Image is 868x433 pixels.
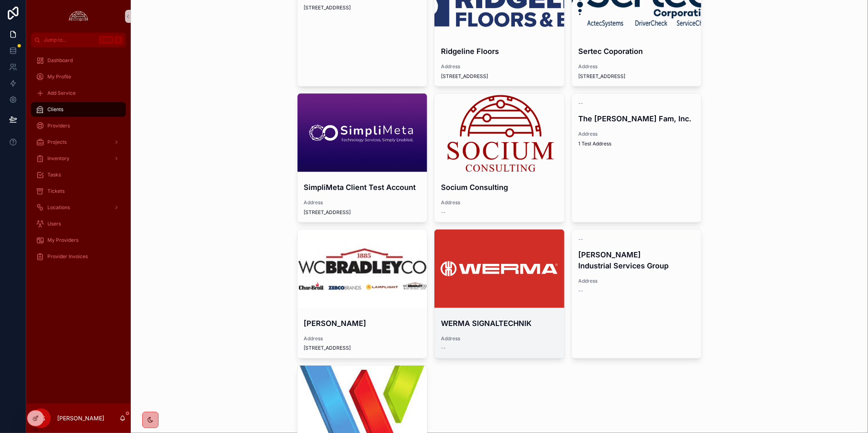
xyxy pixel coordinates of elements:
div: Untitled-design-2024-08-07T191126.650-min.png [298,94,427,172]
a: Dashboard [31,53,126,68]
span: -- [578,236,583,243]
a: SimpliMeta Client Test AccountAddress[STREET_ADDRESS] [297,93,428,223]
div: WC-Bradley-Co-Logo.png [298,230,427,308]
span: Projects [47,139,67,145]
h4: Ridgeline Floors [441,46,558,57]
p: [PERSON_NAME] [57,414,104,422]
a: My Providers [31,233,126,248]
span: -- [441,209,446,216]
span: [STREET_ADDRESS] [578,73,695,80]
span: Providers [47,123,70,129]
a: Add Service [31,86,126,100]
h4: The [PERSON_NAME] Fam, Inc. [578,113,695,124]
span: Add Service [47,90,76,96]
button: Jump to...CtrlK [31,33,126,47]
h4: Sertec Coporation [578,46,695,57]
span: -- [578,100,583,107]
span: [STREET_ADDRESS] [441,73,558,80]
span: Inventory [47,155,69,162]
span: My Providers [47,237,78,243]
span: 1 Test Address [578,141,695,147]
span: My Profile [47,74,71,80]
span: Address [304,335,421,342]
span: Address [578,278,695,284]
a: Locations [31,200,126,215]
div: Dark-Red-Vertical-No-Background_990000.png [434,94,564,172]
span: Jump to... [44,37,96,43]
span: [STREET_ADDRESS] [304,209,421,216]
div: scrollable content [26,47,131,275]
span: Address [304,199,421,206]
a: [PERSON_NAME]Address[STREET_ADDRESS] [297,229,428,359]
a: Providers [31,118,126,133]
a: Clients [31,102,126,117]
span: Address [441,335,558,342]
span: Tickets [47,188,65,194]
span: Address [441,199,558,206]
span: -- [578,288,583,294]
span: Ctrl [99,36,114,44]
span: [STREET_ADDRESS] [304,345,421,352]
a: Projects [31,135,126,150]
a: Tickets [31,184,126,199]
a: --[PERSON_NAME] Industrial Services GroupAddress-- [571,229,702,359]
div: Werma_Smart_Monitor_Extention_Logo.png [434,230,564,308]
a: My Profile [31,69,126,84]
h4: SimpliMeta Client Test Account [304,182,421,193]
span: Provider Invoices [47,253,88,260]
span: Users [47,221,61,227]
a: WERMA SIGNALTECHNIKAddress-- [434,229,565,359]
span: Address [578,131,695,137]
span: K [115,37,122,43]
span: Tasks [47,172,61,178]
span: Clients [47,106,63,113]
a: --The [PERSON_NAME] Fam, Inc.Address1 Test Address [571,93,702,223]
a: Tasks [31,167,126,182]
span: -- [441,345,446,352]
img: App logo [67,10,90,23]
h4: WERMA SIGNALTECHNIK [441,318,558,329]
h4: Socium Consulting [441,182,558,193]
h4: [PERSON_NAME] Industrial Services Group [578,249,695,271]
span: [STREET_ADDRESS] [304,4,421,11]
h4: [PERSON_NAME] [304,318,421,329]
span: Dashboard [47,57,73,64]
a: Provider Invoices [31,249,126,264]
a: Inventory [31,151,126,166]
a: Socium ConsultingAddress-- [434,93,565,223]
span: Address [441,63,558,70]
span: Address [578,63,695,70]
a: Users [31,216,126,231]
span: Locations [47,204,70,211]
